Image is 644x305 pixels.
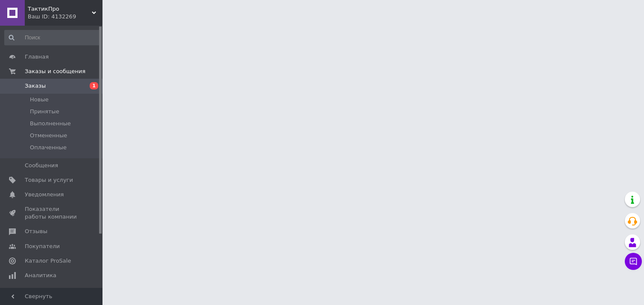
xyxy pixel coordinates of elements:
span: Новые [30,96,49,104]
span: Товары и услуги [25,176,73,184]
span: Отзывы [25,228,47,235]
span: Оплаченные [30,144,67,151]
span: Принятые [30,108,59,115]
span: Главная [25,53,49,61]
div: Ваш ID: 4132269 [28,13,102,21]
span: Выполненные [30,120,71,127]
span: Заказы [25,82,46,90]
span: Покупатели [25,243,60,250]
span: Заказы и сообщения [25,68,85,75]
span: Сообщения [25,162,58,169]
button: Чат с покупателем [625,253,642,270]
span: Аналитика [25,272,56,279]
span: ТактикПро [28,5,92,13]
span: Уведомления [25,191,64,198]
span: 1 [90,82,98,89]
span: Каталог ProSale [25,257,71,265]
span: Кошелек компании [25,286,79,302]
input: Поиск [4,30,101,45]
span: Отмененные [30,132,67,139]
span: Показатели работы компании [25,205,79,221]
